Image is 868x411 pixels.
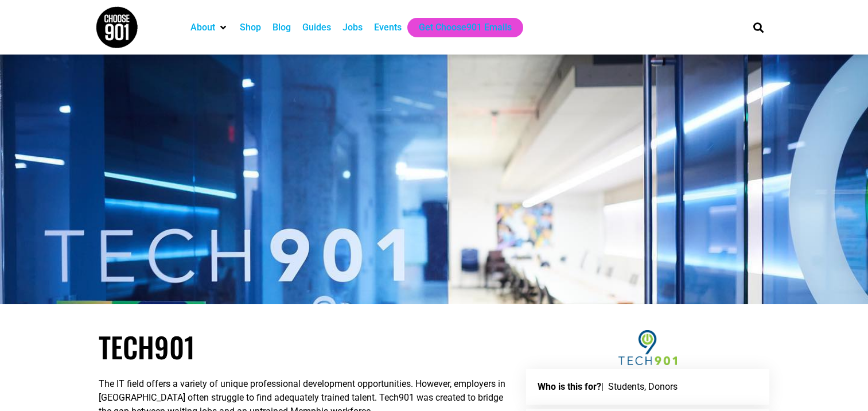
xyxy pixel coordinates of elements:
[185,18,733,37] nav: Main nav
[749,18,768,37] div: Search
[240,21,261,34] a: Shop
[419,21,512,34] a: Get Choose901 Emails
[538,381,601,392] strong: Who is this for?
[302,21,331,34] a: Guides
[342,21,363,34] a: Jobs
[185,18,234,37] div: About
[374,21,402,34] a: Events
[273,21,291,34] a: Blog
[190,21,215,34] a: About
[99,326,195,367] a: Tech901
[538,381,758,393] p: | Students, Donors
